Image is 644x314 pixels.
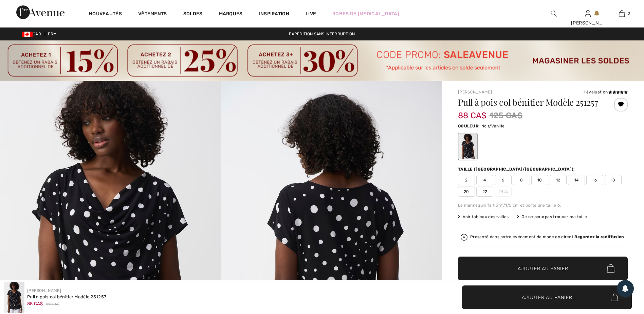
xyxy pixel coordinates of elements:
a: Nouveautés [89,11,122,18]
img: recherche [551,10,557,18]
span: Inspiration [259,11,289,18]
a: Soldes [183,11,203,18]
img: Canadian Dollar [22,32,33,37]
span: Voir tableau des tailles [458,214,509,220]
img: Regardez la rediffusion [461,234,467,241]
button: Ajouter au panier [462,285,632,309]
img: Mes infos [585,10,591,18]
div: Pull à pois col bénitier Modèle 251257 [27,294,106,300]
span: Couleur: [458,124,480,128]
span: 6 [495,175,512,185]
span: 2 [458,175,475,185]
span: 16 [586,175,603,185]
div: 1 évaluation [584,89,628,95]
iframe: Ouvre un widget dans lequel vous pouvez trouver plus d’informations [601,263,637,280]
img: 1ère Avenue [16,5,65,19]
a: [PERSON_NAME] [27,288,61,293]
span: Ajouter au panier [518,265,568,272]
span: CAD [22,32,44,36]
span: 18 [605,175,622,185]
span: 24 [495,187,512,197]
strong: Regardez la rediffusion [574,234,624,239]
div: [PERSON_NAME] [571,19,604,27]
div: Presenté dans notre événement de mode en direct. [470,235,624,239]
span: 88 CA$ [458,104,487,120]
span: Ajouter au panier [522,294,572,301]
span: 8 [513,175,530,185]
a: Robes de [MEDICAL_DATA] [332,10,399,17]
a: [PERSON_NAME] [458,90,492,94]
div: Taille ([GEOGRAPHIC_DATA]/[GEOGRAPHIC_DATA]): [458,166,576,172]
button: Ajouter au panier [458,257,628,280]
span: Noir/Vanille [481,124,505,128]
div: Je ne peux pas trouver ma taille [517,214,587,220]
a: 3 [605,10,638,18]
span: 4 [476,175,493,185]
span: 3 [628,11,630,17]
div: Le mannequin fait 5'9"/175 cm et porte une taille 6. [458,202,628,208]
img: Pull &agrave; Pois Col B&eacute;nitier mod&egrave;le 251257 [4,282,24,313]
span: 125 CA$ [490,109,522,122]
div: Noir/Vanille [459,134,477,159]
span: 125 CA$ [46,302,59,307]
img: Mon panier [619,10,625,18]
a: Marques [219,11,243,18]
span: 88 CA$ [27,301,43,306]
a: Se connecter [585,10,591,17]
span: 22 [476,187,493,197]
h1: Pull à pois col bénitier Modèle 251257 [458,98,600,107]
span: 14 [568,175,585,185]
img: Bag.svg [611,294,618,301]
img: ring-m.svg [504,190,508,193]
a: Live [306,10,316,17]
span: 10 [531,175,548,185]
span: FR [48,32,56,36]
a: Vêtements [138,11,167,18]
span: 20 [458,187,475,197]
span: 12 [550,175,567,185]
